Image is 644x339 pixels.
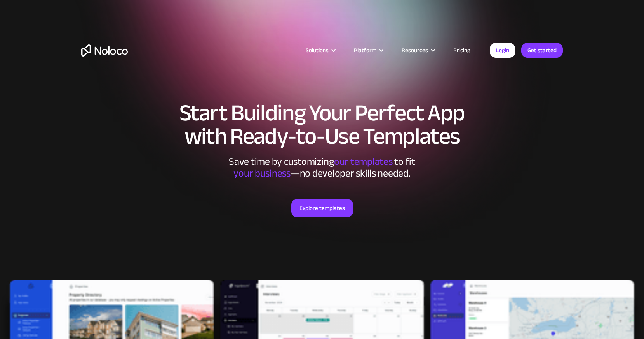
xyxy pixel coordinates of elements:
div: Solutions [296,45,344,55]
a: Explore templates [291,199,353,217]
span: our templates [334,152,393,171]
a: home [81,44,128,56]
div: Solutions [306,45,329,55]
a: Pricing [444,45,480,55]
div: Resources [402,45,428,55]
div: Save time by customizing to fit ‍ —no developer skills needed. [205,156,439,179]
h1: Start Building Your Perfect App with Ready-to-Use Templates [81,101,563,148]
span: your business [233,164,291,183]
div: Platform [344,45,392,55]
a: Login [490,43,515,58]
div: Platform [354,45,376,55]
a: Get started [521,43,563,58]
div: Resources [392,45,444,55]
